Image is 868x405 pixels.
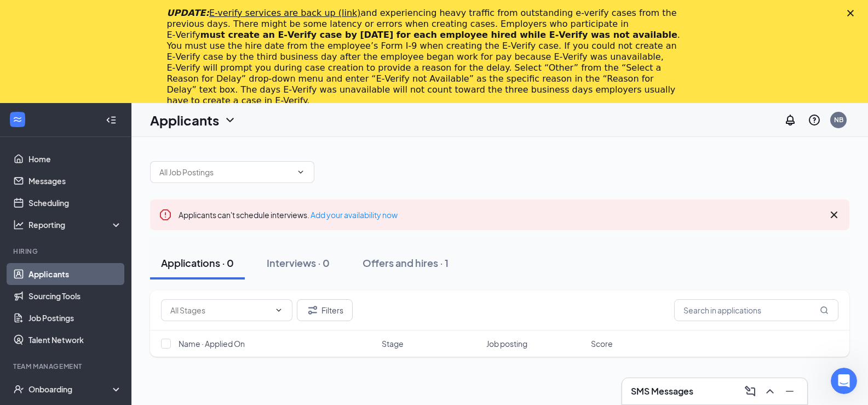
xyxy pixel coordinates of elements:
svg: Error [159,208,172,221]
svg: Filter [306,304,319,317]
svg: Analysis [13,219,24,230]
span: Job posting [486,338,527,349]
svg: ChevronDown [274,306,283,315]
div: Hiring [13,247,120,256]
a: Job Postings [28,307,122,329]
h3: SMS Messages [631,385,693,397]
a: Scheduling [28,192,122,214]
div: Reporting [28,219,123,230]
iframe: Intercom live chat [831,368,857,394]
svg: WorkstreamLogo [12,114,23,125]
a: E-verify services are back up (link) [209,8,361,18]
button: ComposeMessage [741,383,759,400]
span: Score [591,338,613,349]
svg: ChevronDown [296,168,305,176]
a: Add your availability now [311,210,398,220]
div: Applications · 0 [161,256,234,270]
input: All Job Postings [159,166,292,178]
div: Team Management [13,362,120,371]
svg: Collapse [106,115,117,126]
span: Name · Applied On [179,338,245,349]
i: UPDATE: [167,8,361,18]
button: Minimize [781,383,798,400]
svg: ChevronDown [223,113,237,127]
svg: ChevronUp [763,385,777,398]
a: Applicants [28,263,122,285]
a: Talent Network [28,329,122,351]
svg: Notifications [784,113,797,127]
div: Onboarding [28,384,113,395]
div: and experiencing heavy traffic from outstanding e-verify cases from the previous days. There migh... [167,8,684,106]
a: Sourcing Tools [28,285,122,307]
button: ChevronUp [761,383,779,400]
div: Offers and hires · 1 [363,256,449,270]
div: Interviews · 0 [267,256,330,270]
button: Filter Filters [297,299,353,321]
input: Search in applications [674,299,838,321]
span: Stage [382,338,404,349]
div: NB [834,115,843,124]
svg: Cross [827,208,841,221]
svg: UserCheck [13,384,24,395]
svg: ComposeMessage [744,385,757,398]
a: Messages [28,170,122,192]
div: Close [847,10,858,16]
span: Applicants can't schedule interviews. [179,210,398,220]
input: All Stages [170,304,270,316]
h1: Applicants [150,111,219,129]
b: must create an E‑Verify case by [DATE] for each employee hired while E‑Verify was not available [200,30,677,40]
svg: MagnifyingGlass [820,306,829,315]
svg: Minimize [783,385,796,398]
a: Home [28,148,122,170]
svg: QuestionInfo [808,113,821,127]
